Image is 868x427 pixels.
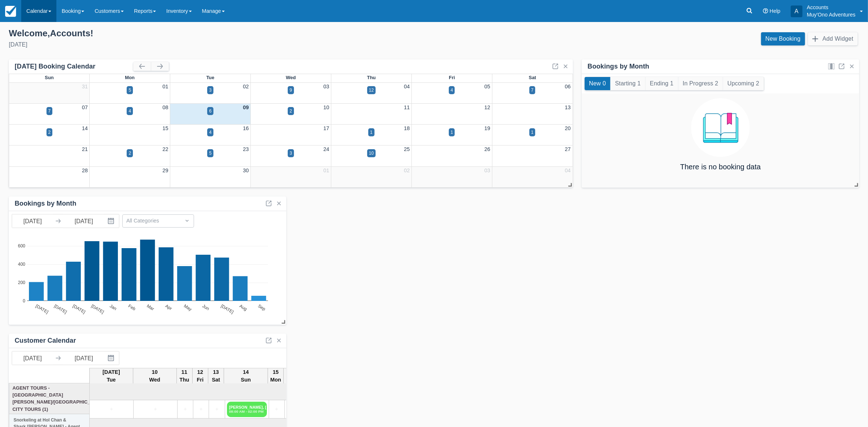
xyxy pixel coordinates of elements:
h4: There is no booking data [680,163,761,171]
a: 06 [565,84,571,89]
div: 5 [128,87,131,93]
span: Sun [45,75,53,80]
a: 09 [243,104,249,110]
a: 26 [484,146,490,152]
button: Interact with the calendar and add the check-in date for your trip. [104,214,119,228]
input: End Date [63,214,104,228]
a: 12 [484,104,490,110]
input: End Date [63,351,104,365]
a: 03 [323,84,329,89]
div: 3 [290,150,292,157]
a: 11 [404,104,410,110]
a: 01 [323,168,329,173]
div: 6 [209,108,212,114]
a: 30 [243,168,249,173]
a: + [179,405,191,413]
a: 14 [82,125,88,131]
a: + [271,405,283,413]
div: 7 [531,87,534,93]
a: Agent Tours - [GEOGRAPHIC_DATA][PERSON_NAME]/[GEOGRAPHIC_DATA] City Tours (1) [11,384,88,413]
span: Thu [367,75,376,80]
span: Sat [529,75,536,80]
a: + [92,405,131,413]
a: New Booking [761,32,805,45]
div: 12 [369,87,374,93]
button: Add Widget [808,32,858,45]
button: Ending 1 [645,77,678,90]
div: 4 [209,129,212,136]
i: Help [763,8,768,14]
div: 2 [128,150,131,157]
a: 17 [323,125,329,131]
a: 08 [163,104,168,110]
a: 10 [323,104,329,110]
a: 01 [163,84,168,89]
img: booking.png [691,98,750,157]
th: 12 Fri [192,368,208,384]
div: 9 [290,87,292,93]
div: Bookings by Month [588,62,649,71]
span: Dropdown icon [183,217,191,224]
a: 25 [404,146,410,152]
a: [PERSON_NAME], [PERSON_NAME] (2)08:00 AM - 02:00 PM [227,402,267,417]
a: 04 [565,168,571,173]
th: 15 Mon [268,368,284,384]
a: 28 [82,168,88,173]
a: 27 [565,146,571,152]
a: + [195,405,207,413]
a: 15 [163,125,168,131]
a: 02 [404,168,410,173]
button: New 0 [585,77,610,90]
th: 10 Wed [133,368,176,384]
a: 18 [404,125,410,131]
div: 1 [531,129,534,136]
a: 13 [565,104,571,110]
span: Wed [286,75,296,80]
th: [DATE] Tue [90,368,133,384]
a: 07 [82,104,88,110]
div: [DATE] [9,40,428,49]
div: 4 [128,108,131,114]
a: 19 [484,125,490,131]
div: Customer Calendar [15,336,76,345]
button: Interact with the calendar and add the check-in date for your trip. [104,351,119,365]
div: Welcome , Accounts ! [9,28,428,39]
input: Start Date [12,351,53,365]
div: Bookings by Month [15,199,77,208]
div: 3 [209,87,212,93]
a: 03 [484,168,490,173]
a: 02 [243,84,249,89]
div: 5 [209,150,212,157]
button: Upcoming 2 [723,77,764,90]
div: 7 [48,108,51,114]
a: 22 [163,146,168,152]
img: checkfront-main-nav-mini-logo.png [5,6,16,17]
span: Fri [449,75,455,80]
div: 1 [370,129,373,136]
th: 11 Thu [176,368,192,384]
a: 31 [82,84,88,89]
em: 08:00 AM - 02:00 PM [229,409,265,414]
div: 2 [48,129,51,136]
a: + [211,405,223,413]
span: Help [770,8,781,14]
button: Starting 1 [611,77,645,90]
th: 16 Tue [284,368,327,384]
div: 1 [451,129,453,136]
a: 29 [163,168,168,173]
button: In Progress 2 [678,77,723,90]
div: [DATE] Booking Calendar [15,62,133,71]
p: Accounts [807,4,856,11]
a: 23 [243,146,249,152]
a: 20 [565,125,571,131]
p: Muy'Ono Adventures [807,11,856,18]
span: Tue [206,75,214,80]
input: Start Date [12,214,53,228]
th: 13 Sat [208,368,224,384]
span: Mon [125,75,135,80]
div: 2 [290,108,292,114]
a: 21 [82,146,88,152]
a: 16 [243,125,249,131]
div: A [791,5,802,17]
th: 14 Sun [224,368,268,384]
